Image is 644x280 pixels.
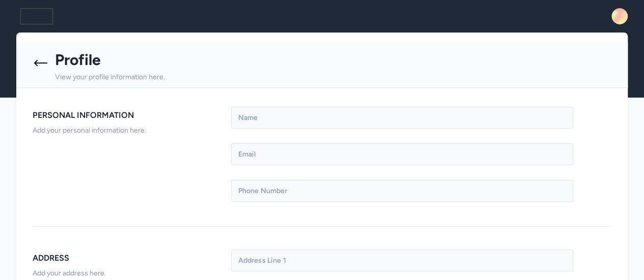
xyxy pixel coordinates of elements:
p: Add your personal information here. [33,125,215,137]
h1: Profile [55,51,211,69]
h2: PERSONAL INFORMATION [33,108,215,122]
p: View your profile information here. [55,71,165,83]
p: Add your address here. [33,267,215,279]
h2: ADDRESS [33,251,215,265]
